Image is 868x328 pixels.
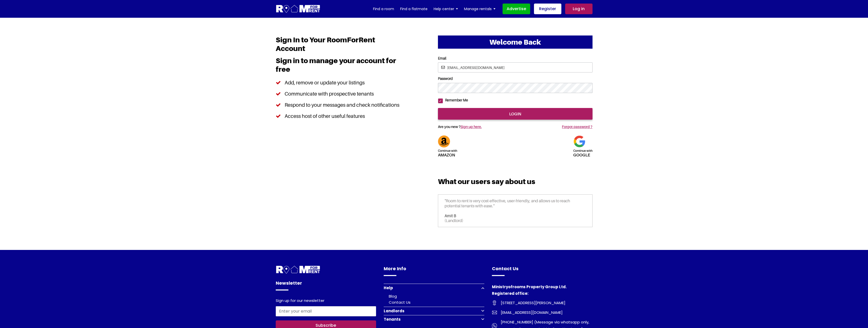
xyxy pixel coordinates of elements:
h5: google [573,148,593,157]
a: Log in [565,4,593,14]
a: [STREET_ADDRESS][PERSON_NAME] [492,299,593,306]
label: Remember Me [443,98,468,102]
h6: Amit B [445,213,586,218]
p: "Room to rent is very cost-effective, user-friendly, and allows us to reach potential tenants wit... [445,198,586,213]
a: Advertise [503,4,530,14]
label: Password [438,77,593,81]
img: Room For Rent [492,310,497,315]
a: Forgot password ? [562,124,592,129]
h5: Are you new ? [438,120,525,132]
h3: What our users say about us [438,177,593,190]
span: [EMAIL_ADDRESS][DOMAIN_NAME] [497,309,563,316]
span: [STREET_ADDRESS][PERSON_NAME] [497,299,565,306]
img: Room For Rent [276,265,321,275]
h4: More Info [384,265,484,276]
a: Help center [434,5,458,13]
a: Continue withAmazon [438,138,457,157]
h2: Welcome Back [438,35,593,49]
h1: Sign In to Your RoomForRent Account [276,35,403,56]
a: Find a flatmate [400,5,428,13]
a: [EMAIL_ADDRESS][DOMAIN_NAME] [492,309,593,316]
li: Access host of other useful features [276,111,403,122]
li: Communicate with prospective tenants [276,88,403,99]
img: Room For Rent [492,300,497,305]
h5: Amazon [438,148,457,157]
h4: Newsletter [276,280,376,290]
img: Google [573,135,585,148]
span: Continue with [438,149,457,153]
a: Find a room [373,5,394,13]
a: Sign up here. [460,124,482,129]
img: Logo for Room for Rent, featuring a welcoming design with a house icon and modern typography [276,4,321,14]
button: Tenants [384,315,484,323]
li: Add, remove or update your listings [276,77,403,88]
a: Blog [389,294,397,299]
h3: Sign in to manage your account for free [276,56,403,77]
a: Contact Us [389,300,411,305]
label: Sign up for our newsletter [276,298,324,304]
input: Enter your email [276,306,376,316]
input: login [438,108,593,120]
a: Continue withgoogle [573,138,593,157]
img: Amazon [438,135,450,148]
h4: Contact Us [492,265,593,276]
a: Manage rentals [464,5,495,13]
li: Respond to your messages and check notifications [276,99,403,111]
a: Register [534,4,561,14]
span: Continue with [573,149,593,153]
button: Landlords [384,307,484,315]
h4: Ministryofrooms Property Group Ltd. Registered office: [492,284,593,299]
label: Email [438,56,593,61]
input: Email [438,62,593,72]
button: Help [384,284,484,292]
